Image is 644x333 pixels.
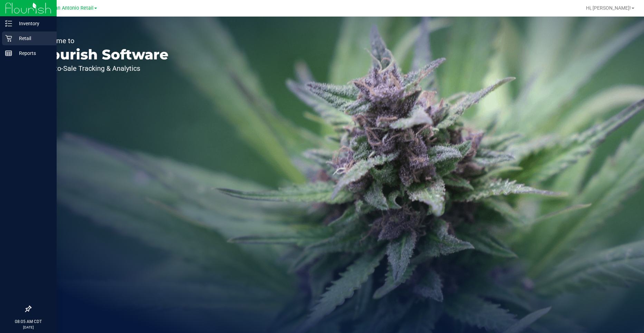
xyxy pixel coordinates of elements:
p: 08:05 AM CDT [3,318,54,325]
inline-svg: Retail [5,35,12,42]
p: Seed-to-Sale Tracking & Analytics [37,65,169,72]
inline-svg: Reports [5,50,12,57]
p: Flourish Software [37,48,169,61]
p: Retail [12,34,54,42]
span: TX San Antonio Retail [44,5,94,11]
inline-svg: Inventory [5,20,12,27]
p: Inventory [12,19,54,28]
p: Welcome to [37,37,169,44]
span: Hi, [PERSON_NAME]! [586,5,631,11]
p: Reports [12,49,54,57]
p: [DATE] [3,325,54,330]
